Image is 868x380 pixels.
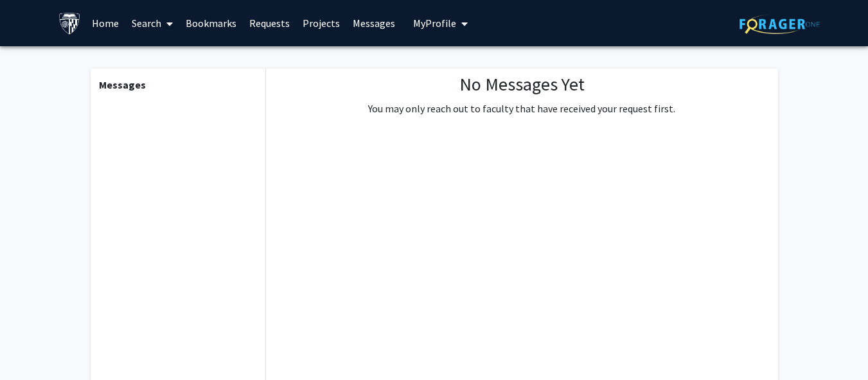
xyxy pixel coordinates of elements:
a: Home [85,1,125,46]
img: Johns Hopkins University Logo [58,12,81,35]
a: Projects [296,1,346,46]
b: Messages [99,78,146,91]
span: My Profile [413,17,456,30]
a: Bookmarks [179,1,243,46]
h1: No Messages Yet [368,74,675,96]
img: ForagerOne Logo [740,14,820,34]
iframe: Chat [10,322,55,370]
p: You may only reach out to faculty that have received your request first. [368,101,675,116]
a: Messages [346,1,402,46]
a: Requests [243,1,296,46]
a: Search [125,1,179,46]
